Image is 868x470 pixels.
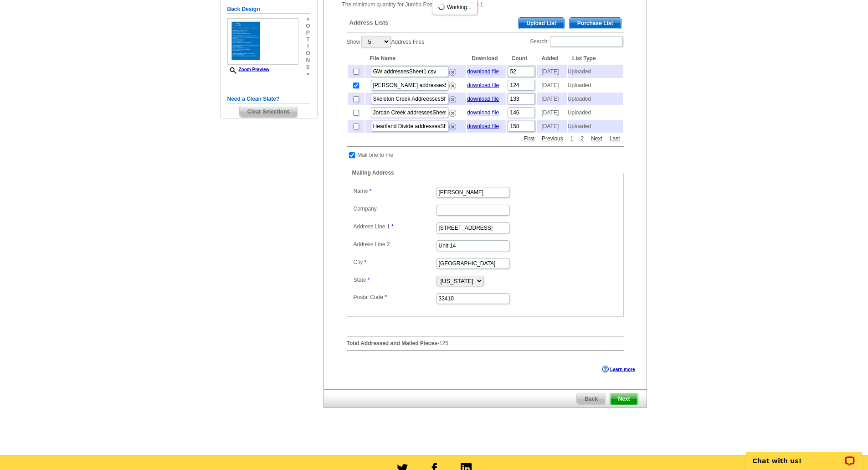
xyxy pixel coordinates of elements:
a: download file [467,109,499,116]
span: t [306,36,310,43]
span: 125 [439,340,448,346]
label: Postal Code [354,293,436,301]
span: o [306,50,310,57]
img: delete.png [449,69,456,76]
span: Address Lists [349,19,389,27]
a: Remove this list [449,122,456,128]
td: [DATE] [537,93,566,105]
span: Upload List [519,18,564,29]
a: Remove this list [449,81,456,87]
th: Added [537,53,566,64]
td: Uploaded [568,65,623,78]
span: Back [577,393,606,404]
a: Next [589,134,605,143]
a: download file [467,82,499,88]
td: [DATE] [537,65,566,78]
label: Address Line 1 [354,222,436,231]
a: Zoom Preview [227,67,270,72]
a: Remove this list [449,108,456,114]
th: File Name [365,53,467,64]
img: small-thumb.jpg [227,18,298,65]
img: delete.png [449,83,456,89]
a: 1 [568,134,576,143]
th: List Type [568,53,623,64]
img: loading... [438,3,445,10]
td: Uploaded [568,93,623,105]
span: p [306,30,310,36]
a: download file [467,68,499,75]
span: o [306,23,310,30]
img: delete.png [449,96,456,103]
a: Back [576,393,606,405]
a: download file [467,123,499,129]
label: Address Line 2 [354,240,436,248]
span: » [306,71,310,77]
label: City [354,258,436,266]
a: Learn more [602,366,635,373]
span: » [306,16,310,23]
th: Download [467,53,506,64]
span: Purchase List [570,18,621,29]
span: i [306,43,310,50]
label: Name [354,187,436,195]
label: Show Address Files [347,35,425,48]
label: Search: [530,35,623,48]
td: Mail one to me [357,150,394,160]
a: download file [467,96,499,102]
h5: Back Design [227,5,310,14]
a: Last [607,134,622,143]
iframe: LiveChat chat widget [740,441,868,470]
img: delete.png [449,110,456,117]
label: State [354,276,436,284]
td: [DATE] [537,79,566,92]
a: 2 [578,134,586,143]
a: Remove this list [449,67,456,73]
strong: Total Addressed and Mailed Pieces [347,340,437,346]
span: Clear Selections [240,106,298,117]
td: [DATE] [537,106,566,119]
div: - [342,10,628,358]
td: Uploaded [568,120,623,133]
a: Previous [539,134,565,143]
th: Count [507,53,536,64]
a: Remove this list [449,94,456,101]
select: ShowAddress Files [361,36,390,47]
span: n [306,57,310,64]
img: delete.png [449,124,456,130]
td: Uploaded [568,106,623,119]
span: s [306,64,310,71]
span: Next [610,393,637,404]
input: Search: [550,36,623,47]
td: [DATE] [537,120,566,133]
td: Uploaded [568,79,623,92]
h5: Need a Clean Slate? [227,95,310,103]
label: Company [354,205,436,213]
legend: Mailing Address [351,169,395,177]
a: First [522,134,537,143]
